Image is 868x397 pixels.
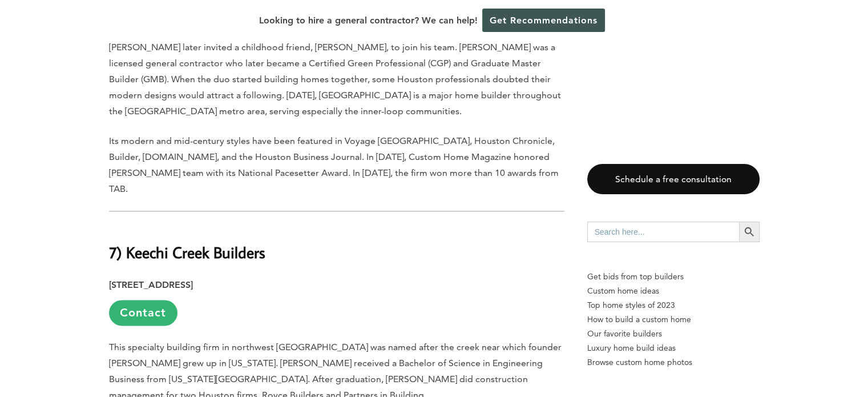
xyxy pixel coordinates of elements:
p: [PERSON_NAME] later invited a childhood friend, [PERSON_NAME], to join his team. [PERSON_NAME] wa... [109,39,564,119]
strong: 7) Keechi Creek Builders [109,242,265,262]
svg: Search [743,226,756,238]
a: How to build a custom home [587,312,760,327]
a: Contact [109,300,177,326]
p: Its modern and mid-century styles have been featured in Voyage [GEOGRAPHIC_DATA], Houston Chronic... [109,133,564,197]
a: Browse custom home photos [587,355,760,370]
strong: [STREET_ADDRESS] [109,279,193,290]
p: Get bids from top builders [587,270,760,284]
a: Our favorite builders [587,327,760,341]
a: Top home styles of 2023 [587,298,760,312]
a: Luxury home build ideas [587,341,760,355]
a: Custom home ideas [587,284,760,298]
a: Schedule a free consultation [587,164,760,194]
input: Search here... [587,222,739,242]
a: Get Recommendations [482,9,605,32]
